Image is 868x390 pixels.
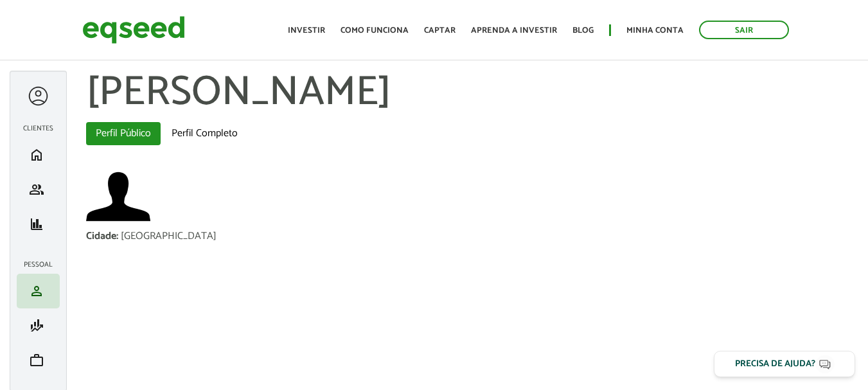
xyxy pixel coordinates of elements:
[17,172,60,207] li: Investimento assistido
[20,147,57,163] a: home
[86,164,150,229] img: Foto de fabio cecilio scarparo
[86,122,161,145] a: Perfil Público
[162,122,247,145] a: Perfil Completo
[20,318,57,333] a: finance_mode
[17,137,60,172] li: Início
[29,283,44,299] span: person
[572,26,594,35] a: Blog
[86,164,150,229] a: Ver perfil do usuário.
[20,283,57,299] a: person
[29,217,44,232] span: finance
[17,261,60,269] h2: Pessoal
[471,26,557,35] a: Aprenda a investir
[20,353,57,368] a: work
[26,84,50,108] a: Expandir menu
[29,182,44,197] span: group
[17,343,60,378] li: Meu portfólio
[17,207,60,242] li: Meus relatórios
[29,353,44,368] span: work
[17,274,60,308] li: Meu perfil
[20,182,57,197] a: group
[699,21,789,39] a: Sair
[341,26,409,35] a: Como funciona
[288,26,325,35] a: Investir
[17,308,60,343] li: Minha simulação
[424,26,456,35] a: Captar
[626,26,684,35] a: Minha conta
[20,217,57,232] a: finance
[121,231,217,242] div: [GEOGRAPHIC_DATA]
[29,318,44,333] span: finance_mode
[116,227,118,245] span: :
[86,231,121,242] div: Cidade
[86,71,858,116] h1: [PERSON_NAME]
[29,147,44,163] span: home
[82,13,185,47] img: EqSeed
[17,125,60,132] h2: Clientes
